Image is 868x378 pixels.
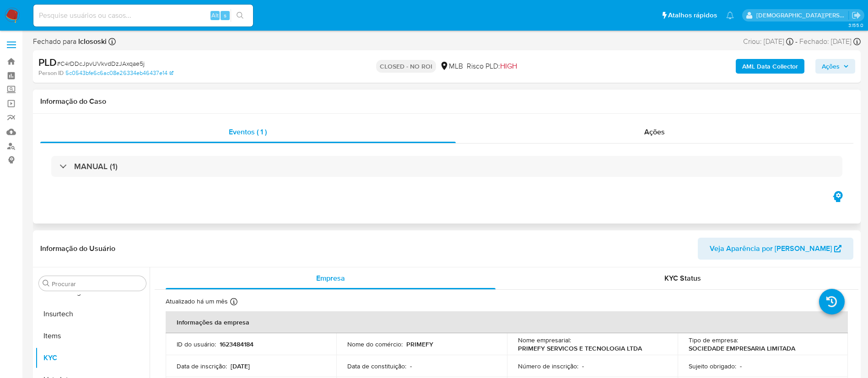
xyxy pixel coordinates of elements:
[231,9,249,22] button: search-icon
[518,344,642,352] p: PRIMEFY SERVICOS E TECNOLOGIA LTDA
[467,61,517,71] span: Risco PLD:
[795,37,798,47] span: -
[740,362,742,370] p: -
[440,61,463,71] div: MLB
[518,336,571,344] p: Nome empresarial :
[33,10,253,21] input: Pesquise usuários ou casos...
[211,11,219,20] span: Alt
[689,362,736,370] p: Sujeito obrigado :
[376,60,436,73] p: CLOSED - NO ROI
[668,11,717,20] span: Atalhos rápidos
[231,362,250,370] p: [DATE]
[40,244,115,253] h1: Informação do Usuário
[35,325,150,347] button: Items
[822,59,840,74] span: Ações
[38,69,64,77] b: Person ID
[500,61,517,71] span: HIGH
[316,273,345,283] span: Empresa
[756,11,849,20] p: thais.asantos@mercadolivre.com
[177,340,216,348] p: ID do usuário :
[736,59,804,74] button: AML Data Collector
[410,362,412,370] p: -
[582,362,584,370] p: -
[33,37,107,47] span: Fechado para
[51,156,842,177] div: MANUAL (1)
[43,280,50,287] button: Procurar
[799,37,861,47] div: Fechado: [DATE]
[742,59,798,74] b: AML Data Collector
[743,37,793,47] div: Criou: [DATE]
[710,238,832,260] span: Veja Aparência por [PERSON_NAME]
[644,127,665,137] span: Ações
[76,36,107,47] b: lclososki
[177,362,227,370] p: Data de inscrição :
[40,97,853,106] h1: Informação do Caso
[52,280,142,288] input: Procurar
[347,362,406,370] p: Data de constituição :
[689,336,738,344] p: Tipo de empresa :
[229,127,267,137] span: Eventos ( 1 )
[406,340,433,348] p: PRIMEFY
[74,161,118,171] h3: MANUAL (1)
[698,238,853,260] button: Veja Aparência por [PERSON_NAME]
[518,362,578,370] p: Número de inscrição :
[35,303,150,325] button: Insurtech
[65,69,173,77] a: 5c0543bfe6c6ac08e26334eb46437e14
[689,344,795,352] p: SOCIEDADE EMPRESARIA LIMITADA
[852,11,861,20] a: Sair
[664,273,701,283] span: KYC Status
[815,59,855,74] button: Ações
[38,55,57,69] b: PLD
[220,340,253,348] p: 1623484184
[35,347,150,369] button: KYC
[726,11,734,19] a: Notificações
[57,59,145,68] span: # C4rDDcJpvUVkvdDzJAxqae5j
[166,297,228,306] p: Atualizado há um mês
[347,340,403,348] p: Nome do comércio :
[166,311,848,333] th: Informações da empresa
[224,11,226,20] span: s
